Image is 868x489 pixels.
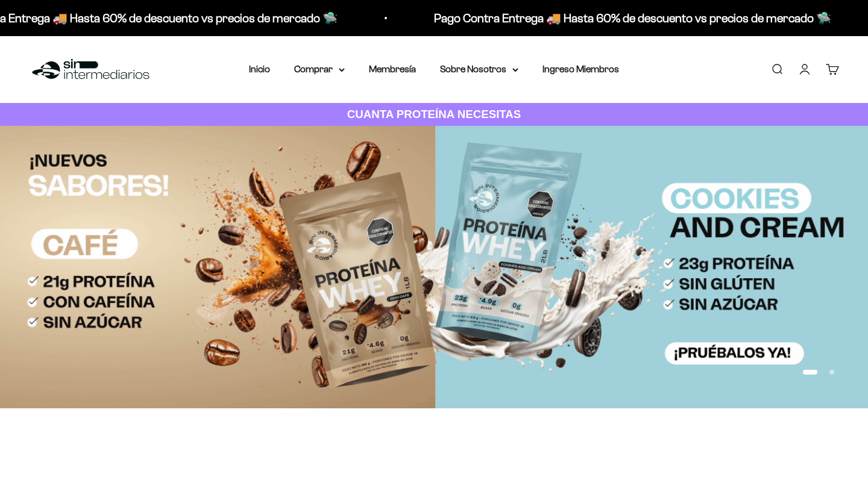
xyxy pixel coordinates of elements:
[218,8,615,28] p: Pago Contra Entrega 🚚 Hasta 60% de descuento vs precios de mercado 🛸
[249,64,270,74] a: Inicio
[347,108,521,120] strong: CUANTA PROTEÍNA NECESITAS
[369,64,416,74] a: Membresía
[294,61,345,77] summary: Comprar
[542,64,619,74] a: Ingreso Miembros
[440,61,518,77] summary: Sobre Nosotros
